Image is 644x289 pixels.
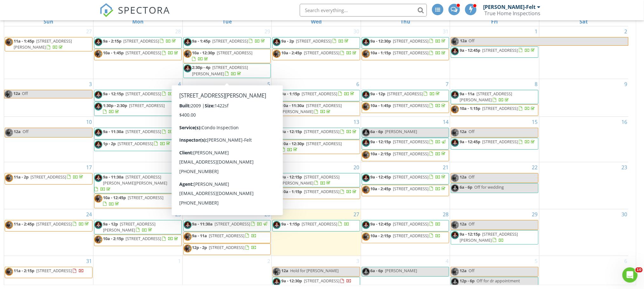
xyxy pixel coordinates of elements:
a: Go to August 11, 2025 [174,117,182,127]
span: 12a [14,129,21,134]
td: Go to August 6, 2025 [272,79,361,117]
td: Go to August 19, 2025 [182,162,272,209]
a: Saturday [579,17,589,26]
a: 10a - 1:15p [STREET_ADDRESS] [451,104,538,116]
span: [STREET_ADDRESS] [304,189,339,194]
a: 9a - 12:45p [STREET_ADDRESS] [451,138,538,149]
span: 12a [13,90,21,98]
span: [STREET_ADDRESS] [213,139,248,144]
td: Go to July 31, 2025 [361,26,450,79]
span: [STREET_ADDRESS] [393,103,429,108]
a: 10a - 11:30a [STREET_ADDRESS][PERSON_NAME] [281,103,342,114]
span: 9a - 12p [371,91,386,97]
span: Off [22,91,28,96]
img: screenshot_20210909135501_gmail.jpg [273,141,281,149]
a: Go to August 5, 2025 [266,79,271,89]
a: Go to August 14, 2025 [442,117,450,127]
img: amanda_headshots_cat_dossett_i_take_photos1.jpg [451,91,459,99]
a: 10a - 1:15p [STREET_ADDRESS] [362,49,449,60]
a: Go to July 31, 2025 [442,26,450,37]
a: Go to August 22, 2025 [531,162,539,172]
a: Go to July 27, 2025 [85,26,93,37]
a: 9a - 11:30a [STREET_ADDRESS] [183,220,271,232]
a: 9a - 12:15p [STREET_ADDRESS][PERSON_NAME] [272,173,360,187]
span: [STREET_ADDRESS] [126,129,161,134]
div: [PERSON_NAME]-Felt [483,4,536,10]
span: 9a - 12:45p [460,139,480,144]
img: amanda_headshots_cat_dossett_i_take_photos1.jpg [451,184,459,192]
span: [STREET_ADDRESS] [393,139,429,144]
a: Wednesday [310,17,323,26]
a: Go to August 12, 2025 [263,117,271,127]
span: [STREET_ADDRESS][PERSON_NAME] [14,38,72,50]
a: 10a - 12:30p [STREET_ADDRESS] [192,174,253,186]
img: screenshot_20210909135501_gmail.jpg [273,50,281,58]
a: 10a - 1:15p [STREET_ADDRESS] [460,105,536,111]
img: screenshot_20210909135501_gmail.jpg [184,129,192,137]
span: 12a [460,37,467,45]
span: 9a - 12:15p [103,91,124,97]
span: 11a - 2p [14,174,29,180]
span: 10a - 2p [192,103,207,108]
a: Go to August 1, 2025 [534,26,539,37]
a: 10a - 12:30p [STREET_ADDRESS] [183,173,271,187]
a: 9a - 12:15p [STREET_ADDRESS] [94,90,182,101]
div: True Home Inspections [484,10,540,17]
td: Go to August 10, 2025 [4,117,93,162]
a: 2:30p - 4p [STREET_ADDRESS][PERSON_NAME] [192,64,248,76]
span: [STREET_ADDRESS] [393,50,429,56]
td: Go to August 8, 2025 [450,79,539,117]
span: [STREET_ADDRESS] [393,186,429,192]
span: 10a - 1:45p [103,50,124,56]
span: 6a - 6p [460,184,472,190]
a: 9a - 2:15p [STREET_ADDRESS] [103,38,177,44]
a: 9a - 12:15p [STREET_ADDRESS] [103,91,179,97]
td: Go to August 9, 2025 [539,79,628,117]
a: 9a - 12:15p [STREET_ADDRESS] [362,138,449,149]
td: Go to July 30, 2025 [272,26,361,79]
a: Go to August 8, 2025 [534,79,539,89]
a: Go to August 10, 2025 [85,117,93,127]
a: 9a - 11:30a [STREET_ADDRESS] [94,128,182,139]
span: 9a - 12:15p [281,174,302,180]
a: 9a - 12:30p [STREET_ADDRESS] [362,37,449,49]
a: 9a - 2p [STREET_ADDRESS] [281,38,350,44]
span: 10a - 2:45p [371,186,391,192]
span: 12a [460,174,467,180]
a: 9a - 12:45p [STREET_ADDRESS] [460,139,536,144]
a: 9a - 12:45p [STREET_ADDRESS] [460,47,536,53]
a: Go to August 21, 2025 [442,162,450,172]
a: 9a - 11:30a [STREET_ADDRESS] [103,129,179,134]
img: screenshot_20210909135501_gmail.jpg [273,189,281,197]
img: screenshot_20210909135501_gmail.jpg [4,90,12,98]
img: amanda_headshots_cat_dossett_i_take_photos1.jpg [94,103,102,111]
td: Go to August 13, 2025 [272,117,361,162]
a: 9a - 12:15p [STREET_ADDRESS][PERSON_NAME] [281,174,339,186]
td: Go to August 1, 2025 [450,26,539,79]
a: Go to August 9, 2025 [623,79,628,89]
td: Go to August 14, 2025 [361,117,450,162]
span: [STREET_ADDRESS] [209,103,245,108]
td: Go to August 25, 2025 [93,209,183,256]
a: 9a - 12p [STREET_ADDRESS] [371,91,441,97]
a: Go to August 2, 2025 [623,26,628,37]
a: Go to August 7, 2025 [444,79,450,89]
a: 9a - 1:15p [STREET_ADDRESS] [281,91,355,97]
a: Go to August 27, 2025 [353,209,361,219]
a: 11a - 1:45p [STREET_ADDRESS][PERSON_NAME] [5,37,92,51]
img: amanda_headshots_cat_dossett_i_take_photos1.jpg [451,47,459,55]
img: screenshot_20210909135501_gmail.jpg [451,37,459,45]
a: 9a - 12:15p [STREET_ADDRESS] [272,128,360,139]
a: Go to August 6, 2025 [355,79,361,89]
span: 10a - 1:15p [281,189,302,194]
a: 1p - 2p [STREET_ADDRESS] [94,140,182,151]
span: 11a - 1:45p [14,38,34,44]
span: 9a - 1:15p [281,91,300,97]
a: 9a - 11:30a [STREET_ADDRESS] [183,90,271,101]
span: Off [469,129,475,134]
a: 9a - 2:15p [STREET_ADDRESS] [94,37,182,49]
a: Go to August 24, 2025 [85,209,93,219]
td: Go to August 16, 2025 [539,117,628,162]
a: 9a - 1:15p [STREET_ADDRESS] [183,138,271,149]
span: 9a - 11:30a [103,129,124,134]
